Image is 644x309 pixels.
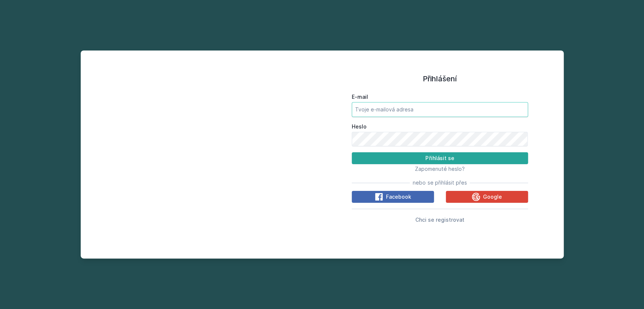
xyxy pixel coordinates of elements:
span: Chci se registrovat [415,217,464,223]
button: Chci se registrovat [415,215,464,224]
label: Heslo [352,123,528,130]
span: Facebook [386,193,411,201]
span: Google [483,193,502,201]
h1: Přihlášení [352,73,528,84]
button: Přihlásit se [352,152,528,164]
button: Google [446,191,528,203]
label: E-mail [352,93,528,101]
span: nebo se přihlásit přes [413,179,467,186]
button: Facebook [352,191,434,203]
span: Zapomenuté heslo? [415,166,465,172]
input: Tvoje e-mailová adresa [352,102,528,117]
